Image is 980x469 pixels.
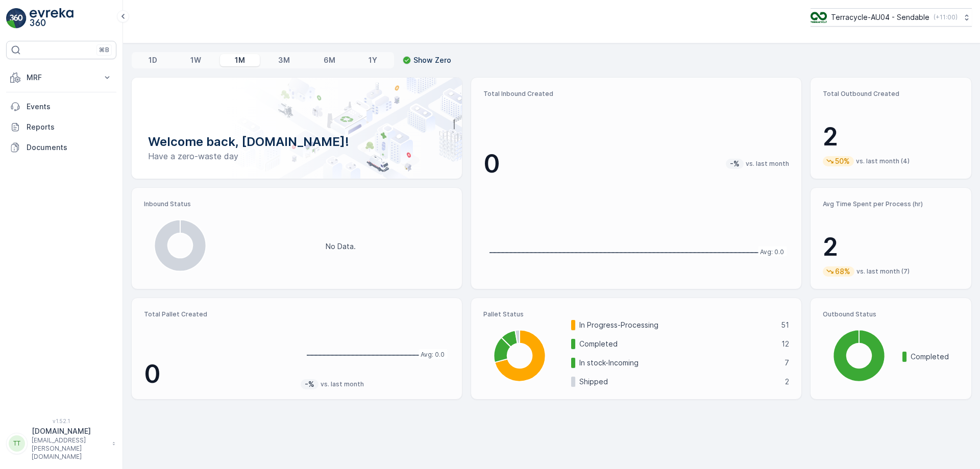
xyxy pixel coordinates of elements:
[856,267,910,276] p: vs. last month (7)
[823,310,959,318] p: Outbound Status
[148,134,446,150] p: Welcome back, [DOMAIN_NAME]!
[369,55,377,65] p: 1Y
[27,72,96,83] p: MRF
[99,46,109,54] p: ⌘B
[6,96,116,117] a: Events
[579,377,778,387] p: Shipped
[30,8,73,29] img: logo_light-DOdMpM7g.png
[27,142,112,153] p: Documents
[579,320,774,330] p: In Progress-Processing
[811,8,972,27] button: Terracycle-AU04 - Sendable(+11:00)
[785,358,789,368] p: 7
[27,122,112,132] p: Reports
[831,12,929,22] p: Terracycle-AU04 - Sendable
[148,150,446,162] p: Have a zero-waste day
[32,426,107,436] p: [DOMAIN_NAME]
[278,55,290,65] p: 3M
[326,241,356,252] p: No Data.
[304,379,315,389] p: -%
[483,90,789,98] p: Total Inbound Created
[235,55,245,65] p: 1M
[483,149,500,179] p: 0
[144,359,292,389] p: 0
[6,137,116,158] a: Documents
[823,232,959,262] p: 2
[834,266,851,277] p: 68%
[785,377,789,387] p: 2
[144,200,450,208] p: Inbound Status
[6,117,116,137] a: Reports
[324,55,335,65] p: 6M
[579,339,775,349] p: Completed
[823,200,959,208] p: Avg Time Spent per Process (hr)
[823,90,959,98] p: Total Outbound Created
[149,55,157,65] p: 1D
[811,12,827,23] img: terracycle_logo.png
[190,55,201,65] p: 1W
[834,156,851,166] p: 50%
[6,426,116,461] button: TT[DOMAIN_NAME][EMAIL_ADDRESS][PERSON_NAME][DOMAIN_NAME]
[27,102,112,112] p: Events
[729,159,741,169] p: -%
[6,418,116,424] span: v 1.52.1
[413,55,451,65] p: Show Zero
[6,67,116,88] button: MRF
[934,13,958,21] p: ( +11:00 )
[32,436,107,461] p: [EMAIL_ADDRESS][PERSON_NAME][DOMAIN_NAME]
[781,320,789,330] p: 51
[781,339,789,349] p: 12
[6,8,27,29] img: logo
[746,160,789,168] p: vs. last month
[483,310,789,318] p: Pallet Status
[321,380,364,388] p: vs. last month
[911,352,959,362] p: Completed
[856,157,910,165] p: vs. last month (4)
[9,435,25,452] div: TT
[579,358,778,368] p: In stock-Incoming
[823,121,959,152] p: 2
[144,310,292,318] p: Total Pallet Created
